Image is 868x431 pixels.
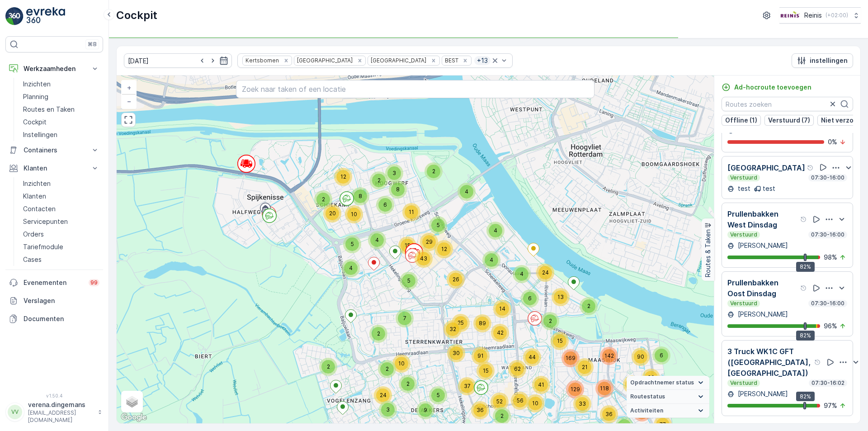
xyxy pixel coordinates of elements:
p: [EMAIL_ADDRESS][DOMAIN_NAME] [28,409,93,424]
p: Cases [23,255,42,264]
p: Planning [23,92,48,101]
div: 5 [429,386,447,404]
div: 52 [491,393,509,411]
div: help tooltippictogram [807,164,814,171]
div: 2 [378,360,396,378]
span: 2 [500,412,504,419]
button: Verstuurd (7) [764,115,814,126]
input: Zoek naar taken of een locatie [236,80,594,98]
p: Inzichten [23,179,51,188]
img: logo_light-DOdMpM7g.png [26,7,65,25]
p: [GEOGRAPHIC_DATA] [727,162,805,173]
p: test [736,184,750,193]
div: 26 [447,270,465,289]
div: 42 [491,324,509,342]
span: 2 [587,303,590,309]
span: 10 [398,360,405,367]
summary: Activiteiten [627,404,709,418]
div: 62 [508,360,526,378]
span: 5 [437,392,440,398]
button: Werkzaamheden [5,60,103,78]
div: 29 [420,233,438,251]
a: Documenten [5,310,103,328]
p: Verstuurd [729,174,758,181]
p: Verstuurd [729,300,758,307]
div: Remove Huis aan Huis [429,57,439,64]
div: 4 [482,251,500,269]
p: Documenten [24,314,99,323]
span: 10 [351,211,357,218]
span: 6 [528,295,532,302]
span: v 1.50.4 [5,393,103,398]
div: 2 [493,407,511,425]
img: logo [5,7,24,25]
div: 4 [458,183,476,201]
div: VV [8,405,22,419]
div: 56 [511,392,529,410]
div: help tooltippictogram [800,216,807,223]
div: 6 [376,196,394,214]
p: Reinis [804,11,822,20]
p: 07:30-16:00 [810,174,845,181]
div: 20 [323,204,341,223]
p: Prullenbakken Oost Dinsdag [727,277,798,299]
a: Instellingen [19,128,103,141]
div: 3 [379,401,397,419]
span: 14 [499,305,505,312]
button: instellingen [792,53,853,68]
span: 7 [403,315,406,322]
p: Inzichten [23,80,51,89]
p: Werkzaamheden [24,64,85,73]
div: 7 [396,309,414,327]
div: 44 [523,348,541,366]
p: 0 % [828,137,837,147]
span: 118 [600,385,609,392]
span: 8 [359,193,362,199]
div: 13 [552,288,570,306]
a: Cases [19,253,103,266]
div: 36 [471,401,489,419]
div: 41 [532,376,550,394]
p: Contacten [23,204,56,213]
input: Routes zoeken [722,97,853,111]
input: dd/mm/yyyy [124,53,232,68]
div: 2 [425,162,443,180]
a: Inzichten [19,177,103,190]
p: Routes & Taken [703,229,712,277]
p: Evenementen [24,278,83,287]
span: 77 [660,421,666,428]
a: Cockpit [19,116,103,128]
span: 2 [377,177,381,184]
span: 44 [528,354,536,360]
div: 12 [435,240,453,258]
span: 2 [322,196,325,203]
div: 10 [526,394,544,412]
span: 3 [386,406,390,413]
a: Evenementen99 [5,274,103,292]
div: 2 [580,297,598,315]
a: Dit gebied openen in Google Maps (er wordt een nieuw venster geopend) [119,412,149,423]
div: [GEOGRAPHIC_DATA] [368,56,428,65]
span: 15 [557,337,563,344]
span: 169 [566,355,576,361]
div: Remove BEST [460,57,470,64]
span: 5 [351,241,354,247]
a: Contacten [19,203,103,215]
span: 13 [557,294,564,300]
span: Opdrachtnemer status [630,379,694,386]
p: 97 % [824,401,837,410]
div: 60 [642,369,660,387]
span: 4 [349,265,353,271]
div: 37 [458,377,476,395]
p: Orders [23,230,44,239]
span: 21 [582,364,588,370]
p: 07:30-16:00 [810,231,845,238]
span: 2 [386,365,389,372]
span: 43 [420,255,427,262]
p: Routes en Taken [23,105,75,114]
span: 36 [605,411,613,417]
div: 9 [416,401,434,419]
span: 11 [409,208,414,215]
span: 52 [496,398,503,405]
a: Uitzoomen [122,95,136,108]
